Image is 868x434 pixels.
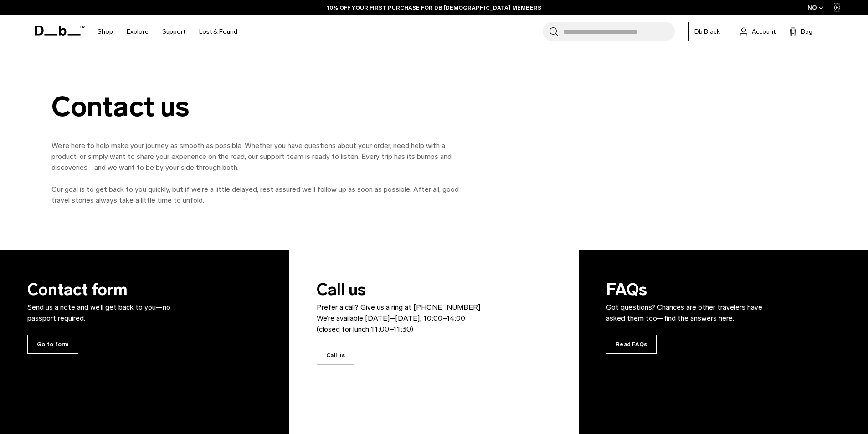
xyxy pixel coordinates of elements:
[51,184,462,206] p: Our goal is to get back to you quickly, but if we’re a little delayed, rest assured we’ll follow ...
[51,140,462,173] p: We’re here to help make your journey as smooth as possible. Whether you have questions about your...
[317,346,354,365] span: Call us
[327,4,541,12] a: 10% OFF YOUR FIRST PURCHASE FOR DB [DEMOGRAPHIC_DATA] MEMBERS
[51,92,462,122] div: Contact us
[162,15,185,48] a: Support
[317,277,481,335] h3: Call us
[127,15,149,48] a: Explore
[606,335,657,354] span: Read FAQs
[27,302,191,324] p: Send us a note and we’ll get back to you—no passport required.
[91,15,244,48] nav: Main Navigation
[688,22,726,41] a: Db Black
[317,302,481,335] p: Prefer a call? Give us a ring at [PHONE_NUMBER] We’re available [DATE]–[DATE], 10:00–14:00 (close...
[801,27,812,36] span: Bag
[606,277,770,324] h3: FAQs
[752,27,776,36] span: Account
[199,15,237,48] a: Lost & Found
[606,302,770,324] p: Got questions? Chances are other travelers have asked them too—find the answers here.
[27,277,191,324] h3: Contact form
[740,26,776,37] a: Account
[27,335,78,354] span: Go to form
[789,26,812,37] button: Bag
[98,15,113,48] a: Shop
